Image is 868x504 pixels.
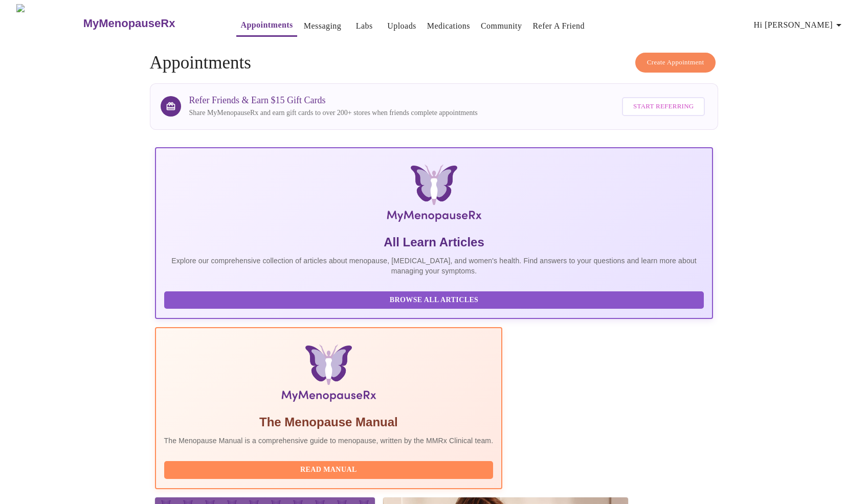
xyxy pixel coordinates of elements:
[236,15,297,37] button: Appointments
[754,18,845,32] span: Hi [PERSON_NAME]
[481,19,522,33] a: Community
[532,19,585,33] a: Refer a Friend
[164,436,494,446] p: The Menopause Manual is a comprehensive guide to menopause, written by the MMRx Clinical team.
[164,465,496,473] a: Read Manual
[240,18,293,32] a: Appointments
[164,295,707,304] a: Browse All Articles
[174,464,483,476] span: Read Manual
[189,108,478,118] p: Share MyMenopauseRx and earn gift cards to over 200+ stores when friends complete appointments
[304,19,341,33] a: Messaging
[622,97,705,116] button: Start Referring
[164,461,494,479] button: Read Manual
[427,19,470,33] a: Medications
[174,294,694,307] span: Browse All Articles
[164,414,494,430] h5: The Menopause Manual
[83,17,175,30] h3: MyMenopauseRx
[633,101,694,112] span: Start Referring
[635,53,716,73] button: Create Appointment
[348,16,381,36] button: Labs
[750,15,849,35] button: Hi [PERSON_NAME]
[216,345,441,406] img: Menopause Manual
[150,53,719,73] h4: Appointments
[387,19,416,33] a: Uploads
[383,16,420,36] button: Uploads
[477,16,526,36] button: Community
[248,165,620,226] img: MyMenopauseRx Logo
[16,4,82,42] img: MyMenopauseRx Logo
[189,95,478,106] h3: Refer Friends & Earn $15 Gift Cards
[164,291,704,309] button: Browse All Articles
[82,6,216,41] a: MyMenopauseRx
[423,16,474,36] button: Medications
[164,256,704,276] p: Explore our comprehensive collection of articles about menopause, [MEDICAL_DATA], and women's hea...
[528,16,589,36] button: Refer a Friend
[619,92,707,121] a: Start Referring
[356,19,373,33] a: Labs
[164,234,704,250] h5: All Learn Articles
[300,16,345,36] button: Messaging
[647,57,704,68] span: Create Appointment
